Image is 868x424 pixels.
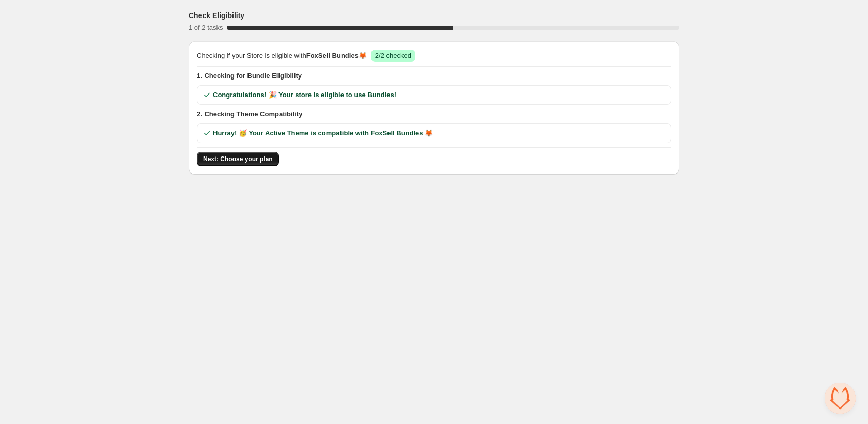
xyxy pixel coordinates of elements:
[213,128,433,138] span: Hurray! 🥳 Your Active Theme is compatible with FoxSell Bundles 🦊
[375,52,411,59] span: 2/2 checked
[189,10,244,21] h3: Check Eligibility
[189,24,223,32] span: 1 of 2 tasks
[197,109,671,119] span: 2. Checking Theme Compatibility
[197,51,367,61] span: Checking if your Store is eligible with 🦊
[825,383,856,414] div: Open chat
[197,152,279,166] button: Next: Choose your plan
[197,71,671,81] span: 1. Checking for Bundle Eligibility
[213,90,396,100] span: Congratulations! 🎉 Your store is eligible to use Bundles!
[306,52,359,59] span: FoxSell Bundles
[203,155,273,163] span: Next: Choose your plan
